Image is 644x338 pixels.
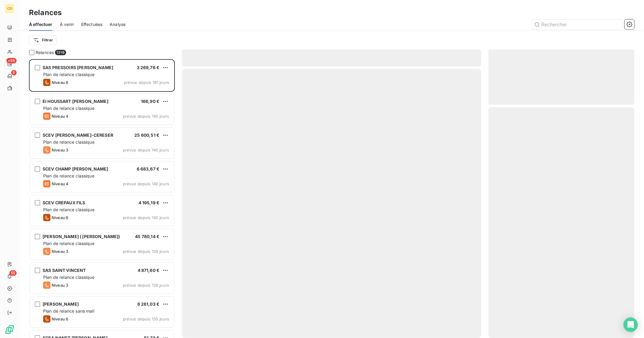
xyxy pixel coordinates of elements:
span: [PERSON_NAME] [43,301,79,307]
button: Filtrer [29,35,57,45]
span: +99 [6,58,17,63]
span: Plan de relance classique [43,241,95,246]
span: SCEV CHAMP [PERSON_NAME] [43,166,108,171]
span: Plan de relance classique [43,139,95,145]
div: grid [29,59,175,338]
div: CO [5,4,14,13]
span: SCEV [PERSON_NAME]-CERESER [43,132,113,138]
span: prévue depuis 140 jours [123,148,169,152]
input: Rechercher [532,20,622,29]
span: Niveau 3 [52,283,68,288]
span: Plan de relance classique [43,207,95,212]
span: prévue depuis 139 jours [123,283,169,288]
span: 3 269,76 € [137,65,160,70]
span: 55 [9,270,17,276]
span: prévue depuis 140 jours [123,181,169,186]
span: Niveau 6 [52,317,68,321]
span: SCEV CREPAUX FILS [43,200,85,205]
span: SAS SAINT VINCENT [43,268,86,273]
span: Niveau 4 [52,114,69,119]
span: prévue depuis 140 jours [123,114,169,119]
span: Niveau 3 [52,249,68,254]
span: 6 683,67 € [137,166,160,171]
span: Plan de relance classique [43,173,95,178]
span: 4 195,19 € [139,200,160,205]
span: 1318 [55,50,66,55]
span: prévue depuis 139 jours [123,249,169,254]
span: 4 871,60 € [138,268,160,273]
span: Niveau 3 [52,148,68,152]
span: SAS PRESSOIRS [PERSON_NAME] [43,65,113,70]
span: Plan de relance classique [43,72,95,77]
span: prévue depuis 181 jours [124,80,169,85]
span: À venir [60,21,74,27]
span: Niveau 6 [52,215,68,220]
h3: Relances [29,7,62,18]
span: À effectuer [29,21,53,27]
img: Logo LeanPay [5,325,14,334]
span: 5 [11,70,17,75]
span: Plan de relance sans mail [43,308,94,314]
span: Niveau 6 [52,80,68,85]
span: 45 780,14 € [135,234,159,239]
span: Plan de relance classique [43,106,95,111]
span: Niveau 4 [52,181,69,186]
span: prévue depuis 140 jours [123,215,169,220]
span: Analyse [110,21,126,27]
span: 6 261,03 € [137,301,160,307]
span: EI HOUSSART [PERSON_NAME] [43,99,108,104]
div: Open Intercom Messenger [623,317,638,332]
span: Effectuées [81,21,103,27]
span: [PERSON_NAME] ( [PERSON_NAME]) [43,234,120,239]
span: Relances [36,49,54,56]
span: prévue depuis 135 jours [123,317,169,321]
span: 166,90 € [141,99,159,104]
span: 25 600,51 € [134,132,159,138]
span: Plan de relance classique [43,275,95,280]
